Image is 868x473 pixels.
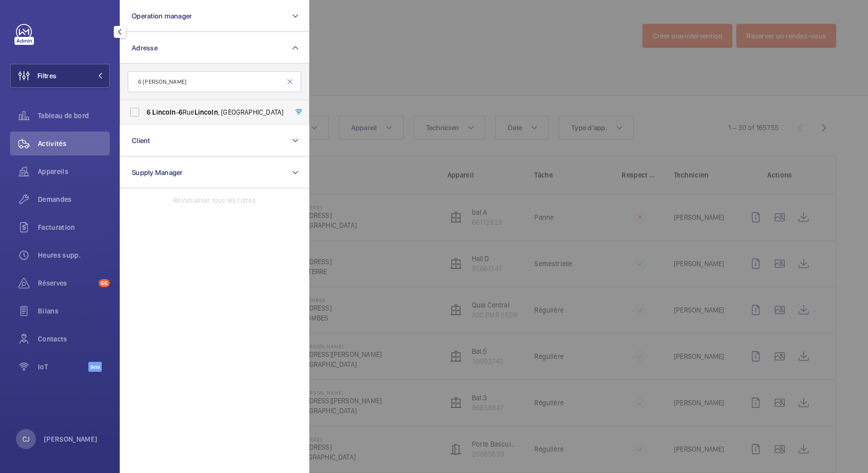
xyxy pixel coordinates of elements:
span: Demandes [38,194,110,204]
span: Filtres [37,71,56,81]
span: Appareils [38,166,110,176]
span: Heures supp. [38,250,110,260]
p: [PERSON_NAME] [44,434,98,444]
span: Tableau de bord [38,111,110,121]
span: Contacts [38,334,110,344]
span: Réserves [38,278,95,288]
button: Filtres [10,64,110,88]
span: Activités [38,139,110,149]
span: IoT [38,362,88,372]
span: 66 [99,279,110,287]
p: CJ [22,434,29,444]
span: Beta [88,362,102,372]
span: Facturation [38,222,110,232]
span: Bilans [38,306,110,316]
